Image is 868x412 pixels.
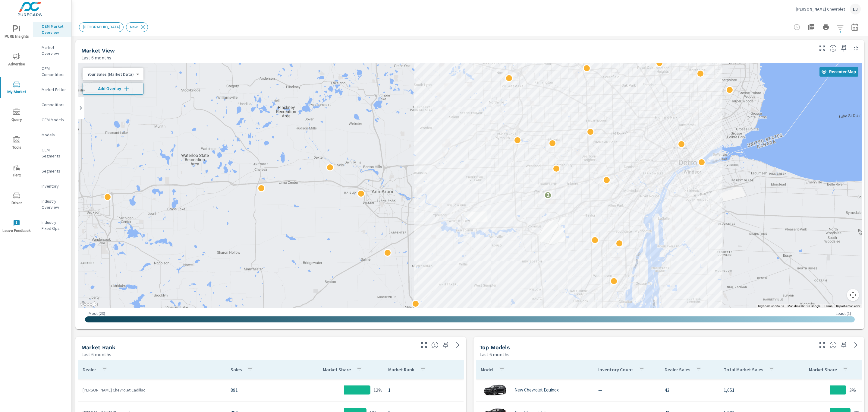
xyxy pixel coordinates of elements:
[796,6,845,12] p: [PERSON_NAME] Chevrolet
[323,366,351,372] p: Market Share
[836,311,851,316] p: Least ( 1 )
[2,53,31,68] span: Advertise
[2,25,31,40] span: PURE Insights
[87,71,134,77] p: Your Sales (Market Data)
[480,351,509,358] p: Last 6 months
[85,86,141,92] span: Add Overlay
[598,366,633,372] p: Inventory Count
[33,22,71,37] div: OEM Market Overview
[0,18,33,240] div: nav menu
[849,386,856,394] p: 3%
[820,21,832,33] button: Print Report
[758,304,784,308] button: Keyboard shortcuts
[546,191,549,198] p: 2
[33,197,71,212] div: Industry Overview
[81,351,111,358] p: Last 6 months
[33,145,71,160] div: OEM Segments
[2,81,31,96] span: My Market
[839,43,849,53] span: Save this to your personalized report
[231,366,242,372] p: Sales
[126,25,141,29] span: New
[33,115,71,124] div: OEM Models
[81,344,115,350] h5: Market Rank
[851,43,861,53] button: Minimize Widget
[788,304,820,308] span: Map data ©2025 Google
[480,344,510,350] h5: Top Models
[33,100,71,109] div: Competitors
[33,130,71,139] div: Models
[2,164,31,179] span: Tier2
[665,386,714,394] p: 43
[388,366,414,372] p: Market Rank
[33,64,71,79] div: OEM Competitors
[83,387,221,393] p: [PERSON_NAME] Chevrolet Cadillac
[724,366,763,372] p: Total Market Sales
[2,220,31,234] span: Leave Feedback
[850,4,861,14] div: LJ
[824,304,832,308] a: Terms (opens in new tab)
[388,386,459,394] p: 1
[33,166,71,176] div: Segments
[231,386,300,394] p: 891
[851,340,861,350] a: See more details in report
[83,71,139,77] div: Your Sales (Market Data)
[481,366,493,372] p: Model
[42,132,67,138] p: Models
[33,43,71,58] div: Market Overview
[83,83,143,95] button: Add Overlay
[2,136,31,151] span: Tools
[81,54,111,61] p: Last 6 months
[834,21,846,33] button: Apply Filters
[79,300,99,308] img: Google
[441,340,451,350] span: Save this to your personalized report
[805,21,817,33] button: "Export Report to PDF"
[126,22,148,32] div: New
[42,23,67,35] p: OEM Market Overview
[42,183,67,189] p: Inventory
[829,45,837,52] span: Find the biggest opportunities in your market for your inventory. Understand by postal code where...
[33,218,71,233] div: Industry Fixed Ops
[819,67,858,77] button: Recenter Map
[42,198,67,210] p: Industry Overview
[33,85,71,94] div: Market Editor
[453,340,463,350] a: See more details in report
[847,289,859,301] button: Map camera controls
[665,366,690,372] p: Dealer Sales
[836,304,860,308] a: Report a map error
[839,340,849,350] span: Save this to your personalized report
[79,300,99,308] a: Open this area in Google Maps (opens a new window)
[79,25,123,29] span: [GEOGRAPHIC_DATA]
[849,21,861,33] button: Select Date Range
[42,44,67,56] p: Market Overview
[42,102,67,108] p: Competitors
[83,366,96,372] p: Dealer
[724,386,788,394] p: 1,651
[514,387,559,393] p: New Chevrolet Equinox
[2,109,31,123] span: Query
[373,386,382,394] p: 12%
[2,192,31,207] span: Driver
[42,87,67,93] p: Market Editor
[598,386,655,394] p: —
[42,219,67,231] p: Industry Fixed Ops
[829,341,837,349] span: Find the biggest opportunities within your model lineup nationwide. [Source: Market registration ...
[42,65,67,78] p: OEM Competitors
[42,147,67,159] p: OEM Segments
[42,168,67,174] p: Segments
[81,47,115,54] h5: Market View
[42,117,67,123] p: OEM Models
[89,311,105,316] p: Most ( 23 )
[817,43,827,53] button: Make Fullscreen
[809,366,837,372] p: Market Share
[817,340,827,350] button: Make Fullscreen
[822,69,856,74] span: Recenter Map
[33,182,71,191] div: Inventory
[483,381,507,399] img: glamour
